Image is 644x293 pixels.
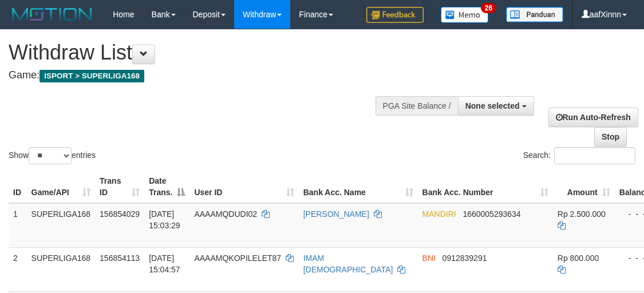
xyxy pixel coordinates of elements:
[376,96,458,116] div: PGA Site Balance /
[442,254,487,263] span: Copy 0912839291 to clipboard
[39,70,144,82] span: ISPORT > SUPERLIGA168
[9,70,418,81] h4: Game:
[458,96,534,116] button: None selected
[100,209,140,219] span: 156854029
[149,209,180,230] span: [DATE] 15:03:29
[27,171,96,203] th: Game/API: activate to sort column ascending
[441,7,489,23] img: Button%20Memo.svg
[465,101,520,110] span: None selected
[194,254,281,263] span: AAAAMQKOPILELET87
[303,254,393,274] a: IMAM [DEMOGRAPHIC_DATA]
[553,171,615,203] th: Amount: activate to sort column ascending
[100,254,140,263] span: 156854113
[463,209,520,219] span: Copy 1660005293634 to clipboard
[548,108,638,127] a: Run Auto-Refresh
[594,127,627,146] a: Stop
[422,254,436,263] span: BNI
[558,254,599,263] span: Rp 800.000
[144,171,189,203] th: Date Trans.: activate to sort column descending
[95,171,144,203] th: Trans ID: activate to sort column ascending
[194,209,257,219] span: AAAAMQDUDI02
[554,147,635,164] input: Search:
[418,171,553,203] th: Bank Acc. Number: activate to sort column ascending
[9,247,27,291] td: 2
[189,171,298,203] th: User ID: activate to sort column ascending
[29,147,72,164] select: Showentries
[9,41,418,64] h1: Withdraw List
[149,254,180,274] span: [DATE] 15:04:57
[9,6,96,23] img: MOTION_logo.png
[9,171,27,203] th: ID
[558,209,606,219] span: Rp 2.500.000
[299,171,418,203] th: Bank Acc. Name: activate to sort column ascending
[27,203,96,248] td: SUPERLIGA168
[27,247,96,291] td: SUPERLIGA168
[506,7,563,22] img: panduan.png
[366,7,424,23] img: Feedback.jpg
[9,203,27,248] td: 1
[9,147,96,164] label: Show entries
[303,209,369,219] a: [PERSON_NAME]
[523,147,635,164] label: Search:
[422,209,456,219] span: MANDIRI
[481,3,496,13] span: 26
